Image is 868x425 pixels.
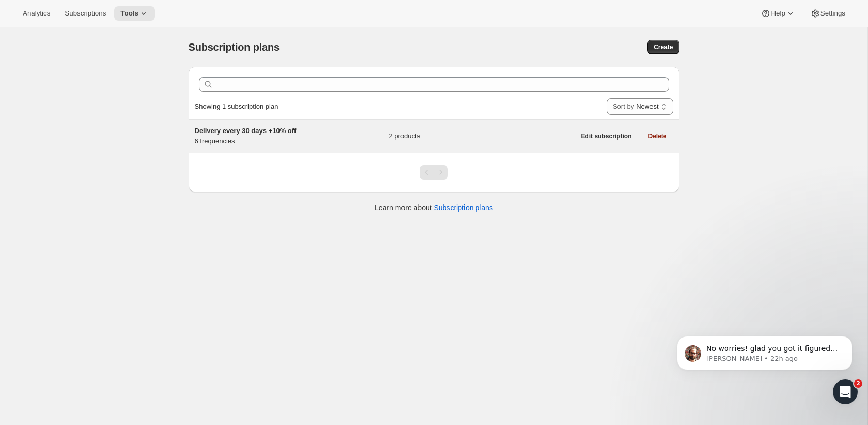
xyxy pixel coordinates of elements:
[375,202,493,213] p: Learn more about
[189,41,280,53] span: Subscription plans
[389,131,420,141] a: 2 products
[820,9,845,18] span: Settings
[120,9,138,18] span: Tools
[833,379,858,404] iframe: Intercom live chat
[581,132,631,140] span: Edit subscription
[195,102,278,110] span: Showing 1 subscription plan
[648,132,667,140] span: Delete
[647,40,679,54] button: Create
[114,6,155,21] button: Tools
[17,6,56,21] button: Analytics
[654,43,673,51] span: Create
[23,9,50,18] span: Analytics
[804,6,851,21] button: Settings
[642,129,673,143] button: Delete
[771,9,785,18] span: Help
[65,9,106,18] span: Subscriptions
[661,314,868,397] iframe: Intercom notifications message
[420,165,448,180] nav: Pagination
[575,129,638,143] button: Edit subscription
[195,126,324,146] div: 6 frequencies
[434,203,493,212] a: Subscription plans
[58,6,112,21] button: Subscriptions
[195,127,297,135] span: Delivery every 30 days +10% off
[854,379,862,388] span: 2
[754,6,801,21] button: Help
